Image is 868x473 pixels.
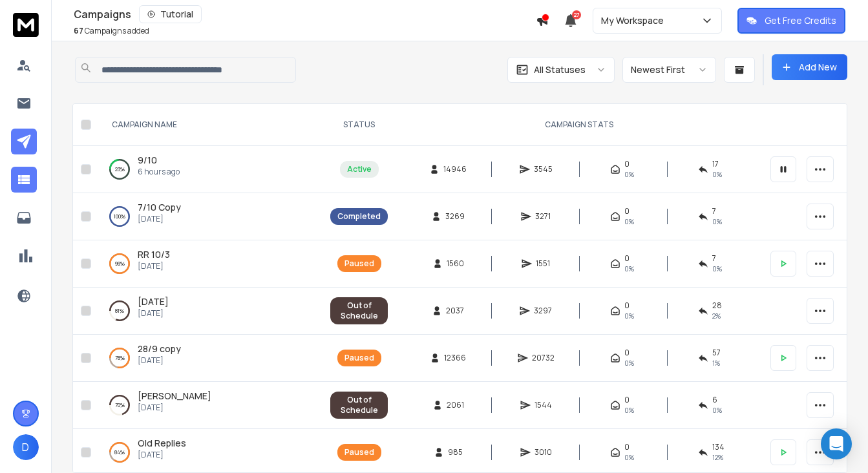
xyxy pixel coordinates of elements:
[96,288,323,335] td: 81%[DATE][DATE]
[138,167,180,177] p: 6 hours ago
[138,342,181,355] span: 28/9 copy
[532,353,555,363] span: 20732
[624,452,634,463] span: 0%
[601,14,669,27] p: My Workspace
[344,353,374,363] div: Paused
[712,452,723,463] span: 12 %
[138,437,186,449] span: Old Replies
[624,300,630,311] span: 0
[138,261,170,271] p: [DATE]
[323,104,396,146] th: STATUS
[344,258,374,269] div: Paused
[13,434,39,460] button: D
[337,395,381,415] div: Out of Schedule
[535,211,551,222] span: 3271
[765,14,836,27] p: Get Free Credits
[443,164,467,174] span: 14946
[712,264,722,274] span: 0 %
[772,54,847,80] button: Add New
[624,311,634,321] span: 0%
[444,353,466,363] span: 12366
[115,257,125,270] p: 99 %
[534,306,552,316] span: 3297
[138,295,169,308] span: [DATE]
[138,390,211,402] span: [PERSON_NAME]
[138,390,211,403] a: [PERSON_NAME]
[74,26,149,36] p: Campaigns added
[712,300,722,311] span: 28
[74,25,83,36] span: 67
[712,169,722,180] span: 0 %
[138,450,186,460] p: [DATE]
[624,348,630,358] span: 0
[344,447,374,457] div: Paused
[712,348,721,358] span: 57
[396,104,763,146] th: CAMPAIGN STATS
[535,400,552,410] span: 1544
[138,201,181,213] span: 7/10 Copy
[712,206,716,216] span: 7
[115,399,125,412] p: 70 %
[712,311,721,321] span: 2 %
[572,10,581,19] span: 27
[445,211,465,222] span: 3269
[138,403,211,413] p: [DATE]
[138,248,170,261] a: RR 10/3
[74,5,536,23] div: Campaigns
[535,447,552,457] span: 3010
[712,405,722,415] span: 0 %
[446,306,464,316] span: 2037
[139,5,202,23] button: Tutorial
[138,154,157,167] a: 9/10
[624,405,634,415] span: 0%
[534,63,586,76] p: All Statuses
[534,164,553,174] span: 3545
[138,295,169,308] a: [DATE]
[712,253,716,264] span: 7
[337,300,381,321] div: Out of Schedule
[138,355,181,366] p: [DATE]
[138,342,181,355] a: 28/9 copy
[624,206,630,216] span: 0
[622,57,716,83] button: Newest First
[96,104,323,146] th: CAMPAIGN NAME
[138,214,181,224] p: [DATE]
[447,400,464,410] span: 2061
[337,211,381,222] div: Completed
[115,352,125,364] p: 78 %
[712,216,722,227] span: 0 %
[624,395,630,405] span: 0
[114,210,125,223] p: 100 %
[624,169,634,180] span: 0%
[821,428,852,459] div: Open Intercom Messenger
[447,258,464,269] span: 1560
[624,159,630,169] span: 0
[115,163,125,176] p: 23 %
[138,437,186,450] a: Old Replies
[712,395,717,405] span: 6
[624,358,634,368] span: 0%
[96,382,323,429] td: 70%[PERSON_NAME][DATE]
[96,146,323,193] td: 23%9/106 hours ago
[138,201,181,214] a: 7/10 Copy
[536,258,550,269] span: 1551
[712,442,725,452] span: 134
[624,442,630,452] span: 0
[96,335,323,382] td: 78%28/9 copy[DATE]
[712,159,719,169] span: 17
[624,264,634,274] span: 0%
[347,164,372,174] div: Active
[96,240,323,288] td: 99%RR 10/3[DATE]
[138,248,170,260] span: RR 10/3
[712,358,720,368] span: 1 %
[115,304,124,317] p: 81 %
[114,446,125,459] p: 84 %
[737,8,845,34] button: Get Free Credits
[624,216,634,227] span: 0%
[138,308,169,319] p: [DATE]
[624,253,630,264] span: 0
[96,193,323,240] td: 100%7/10 Copy[DATE]
[448,447,463,457] span: 985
